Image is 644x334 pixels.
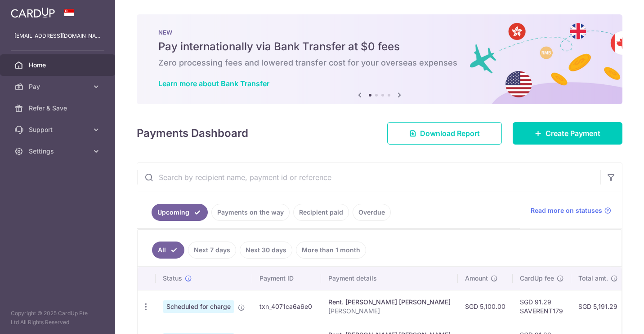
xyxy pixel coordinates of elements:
td: SGD 5,191.29 [571,290,625,323]
span: Settings [29,147,88,156]
span: Refer & Save [29,104,88,113]
p: NEW [158,29,601,36]
span: Read more on statuses [531,206,602,215]
th: Payment details [321,267,458,290]
h5: Pay internationally via Bank Transfer at $0 fees [158,40,601,54]
span: CardUp fee [520,274,554,283]
p: [PERSON_NAME] [328,307,451,316]
a: More than 1 month [296,242,366,259]
h4: Payments Dashboard [137,125,248,141]
th: Payment ID [252,267,321,290]
span: Amount [465,274,488,283]
input: Search by recipient name, payment id or reference [137,163,600,192]
span: Download Report [420,128,480,139]
a: Download Report [387,122,502,145]
a: Learn more about Bank Transfer [158,79,269,88]
a: Create Payment [513,122,622,145]
h6: Zero processing fees and lowered transfer cost for your overseas expenses [158,57,601,68]
span: Home [29,61,88,70]
a: Next 7 days [188,242,236,259]
td: SGD 5,100.00 [458,290,513,323]
span: Scheduled for charge [163,300,234,313]
img: Bank transfer banner [137,14,622,104]
p: [EMAIL_ADDRESS][DOMAIN_NAME] [14,31,101,40]
a: Next 30 days [240,242,292,259]
img: CardUp [11,7,55,18]
span: Total amt. [578,274,608,283]
a: Read more on statuses [531,206,611,215]
span: Pay [29,82,88,91]
a: Recipient paid [293,204,349,221]
a: Payments on the way [211,204,290,221]
span: Create Payment [546,128,600,139]
a: All [152,242,184,259]
span: Support [29,125,88,134]
td: txn_4071ca6a6e0 [252,290,321,323]
a: Overdue [353,204,391,221]
span: Status [163,274,182,283]
td: SGD 91.29 SAVERENT179 [513,290,571,323]
div: Rent. [PERSON_NAME] [PERSON_NAME] [328,298,451,307]
a: Upcoming [152,204,208,221]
